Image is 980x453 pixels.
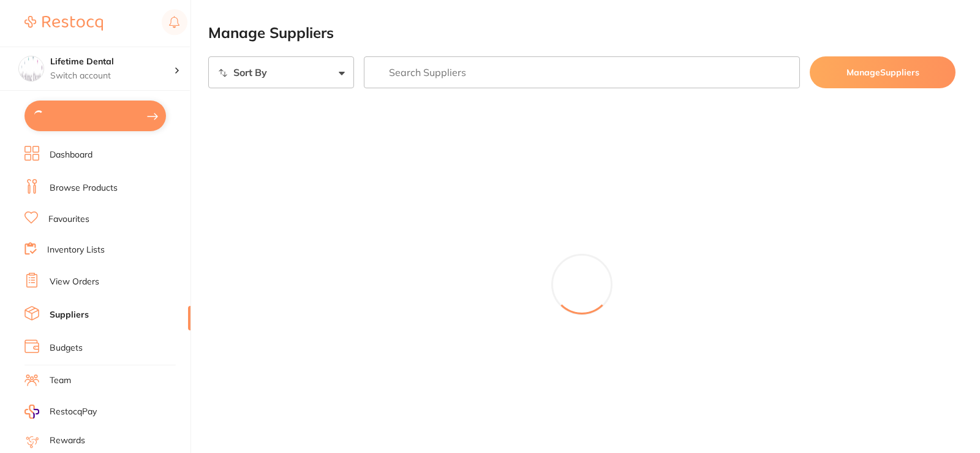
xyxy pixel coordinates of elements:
[50,375,71,387] a: Team
[50,149,92,161] a: Dashboard
[50,276,99,288] a: View Orders
[50,70,174,82] p: Switch account
[24,9,103,37] a: Restocq Logo
[50,56,174,68] h4: Lifetime Dental
[24,16,103,31] img: Restocq Logo
[50,342,83,354] a: Budgets
[47,244,105,256] a: Inventory Lists
[24,405,97,419] a: RestocqPay
[364,56,801,88] input: Search Suppliers
[810,56,956,88] button: ManageSuppliers
[50,309,89,321] a: Suppliers
[50,435,85,447] a: Rewards
[48,213,89,226] a: Favourites
[208,25,956,42] h2: Manage Suppliers
[19,56,43,81] img: Lifetime Dental
[24,405,39,419] img: RestocqPay
[50,182,118,194] a: Browse Products
[50,406,97,418] span: RestocqPay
